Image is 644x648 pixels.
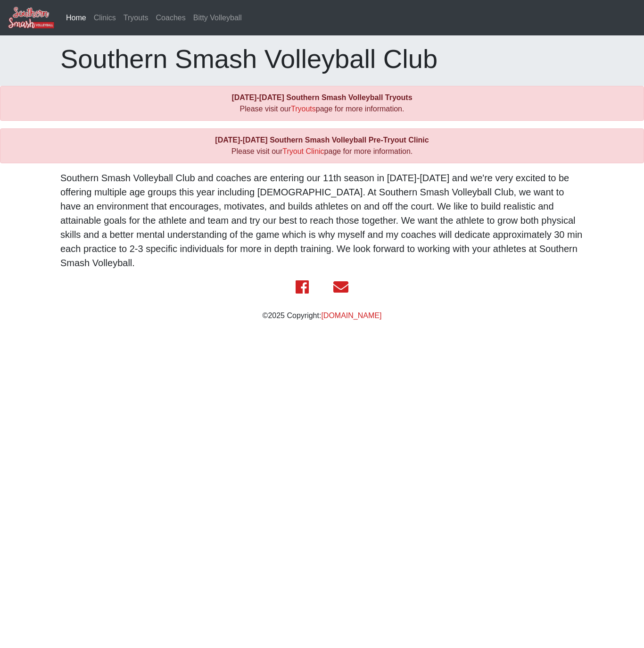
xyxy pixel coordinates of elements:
p: Southern Smash Volleyball Club and coaches are entering our 11th season in [DATE]-[DATE] and we'r... [60,171,584,270]
b: [DATE]-[DATE] Southern Smash Volleyball Pre-Tryout Clinic [215,136,429,144]
a: [DOMAIN_NAME] [321,311,381,320]
a: Clinics [90,8,120,27]
a: Tryouts [120,8,152,27]
a: Coaches [152,8,190,27]
a: Bitty Volleyball [190,8,246,27]
b: [DATE]-[DATE] Southern Smash Volleyball Tryouts [231,93,412,101]
h1: Southern Smash Volleyball Club [60,43,584,75]
img: Southern Smash Volleyball [8,6,55,29]
a: Home [62,8,90,27]
a: Tryouts [291,105,316,113]
a: Tryout Clinic [282,147,324,155]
